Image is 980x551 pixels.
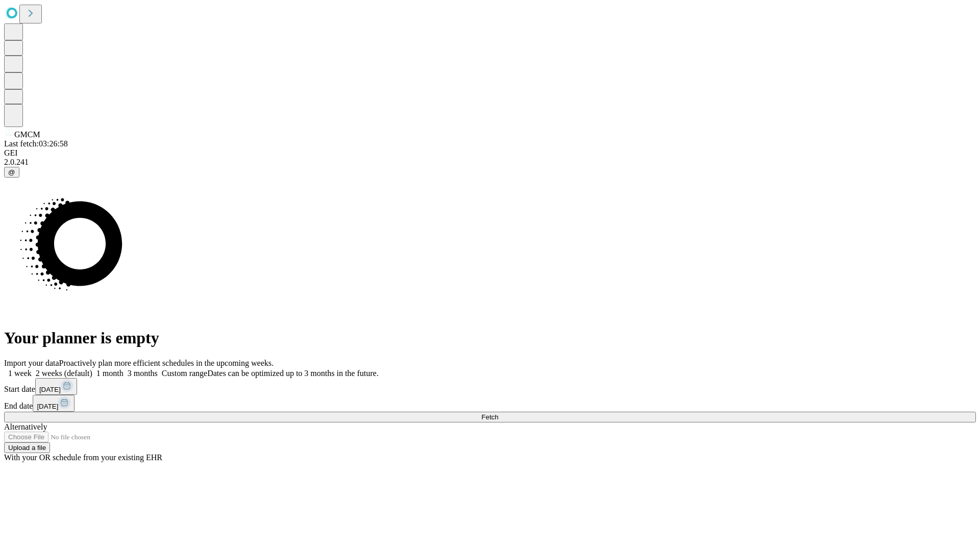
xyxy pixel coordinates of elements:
[481,413,498,421] span: Fetch
[8,168,15,176] span: @
[39,386,61,393] span: [DATE]
[33,395,75,412] button: [DATE]
[4,139,68,148] span: Last fetch: 03:26:58
[207,369,378,378] span: Dates can be optimized up to 3 months in the future.
[8,369,32,378] span: 1 week
[36,369,92,378] span: 2 weeks (default)
[4,412,976,422] button: Fetch
[37,403,58,410] span: [DATE]
[59,359,274,367] span: Proactively plan more efficient schedules in the upcoming weeks.
[162,369,207,378] span: Custom range
[96,369,124,378] span: 1 month
[4,378,976,395] div: Start date
[4,167,19,178] button: @
[4,158,976,167] div: 2.0.241
[4,422,47,431] span: Alternatively
[14,130,40,139] span: GMCM
[35,378,77,395] button: [DATE]
[4,453,162,462] span: With your OR schedule from your existing EHR
[4,442,50,453] button: Upload a file
[128,369,158,378] span: 3 months
[4,329,976,347] h1: Your planner is empty
[4,359,59,367] span: Import your data
[4,148,976,158] div: GEI
[4,395,976,412] div: End date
